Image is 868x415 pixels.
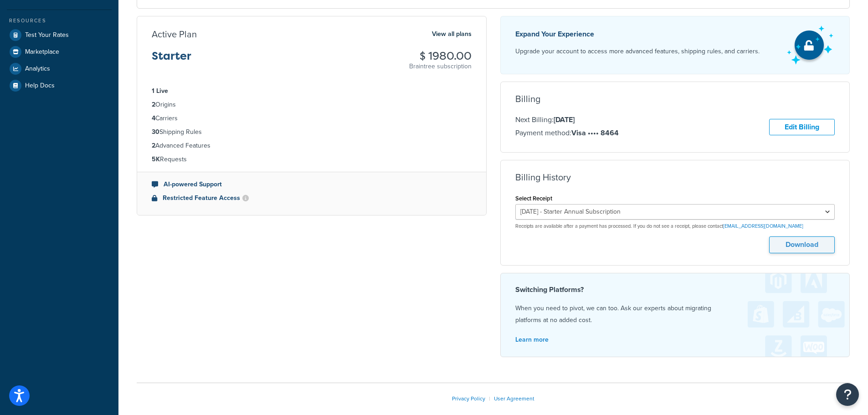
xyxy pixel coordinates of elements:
p: Payment method: [515,127,619,139]
strong: Visa •••• 8464 [571,128,619,138]
strong: 2 [152,141,155,150]
a: Analytics [7,61,112,77]
span: Marketplace [25,48,59,56]
strong: 4 [152,113,155,123]
p: Upgrade your account to access more advanced features, shipping rules, and carriers. [515,45,760,58]
strong: 1 Live [152,86,168,96]
h3: Starter [152,50,191,69]
li: Advanced Features [152,141,472,151]
strong: 30 [152,127,159,137]
h3: Billing History [515,172,571,182]
span: | [489,395,490,403]
h3: Active Plan [152,29,197,39]
button: Download [769,236,835,253]
p: Braintree subscription [409,62,472,71]
p: When you need to pivot, we can too. Ask our experts about migrating platforms at no added cost. [515,302,835,326]
a: View all plans [432,28,472,40]
a: User Agreement [494,395,534,403]
p: Next Billing: [515,114,619,126]
li: Origins [152,100,472,110]
a: Help Docs [7,77,112,94]
a: Privacy Policy [452,395,485,403]
a: Test Your Rates [7,27,112,43]
h4: Switching Platforms? [515,284,835,295]
strong: [DATE] [554,114,575,125]
span: Help Docs [25,82,55,90]
p: Expand Your Experience [515,28,760,41]
a: [EMAIL_ADDRESS][DOMAIN_NAME] [723,222,803,230]
li: Restricted Feature Access [152,193,472,203]
span: Test Your Rates [25,31,69,39]
li: AI-powered Support [152,179,472,190]
a: Marketplace [7,44,112,60]
li: Shipping Rules [152,127,472,137]
a: Learn more [515,335,549,344]
a: Edit Billing [769,119,835,136]
div: Resources [7,17,112,25]
a: Expand Your Experience Upgrade your account to access more advanced features, shipping rules, and... [500,16,850,74]
button: Open Resource Center [836,383,859,406]
h3: $ 1980.00 [409,50,472,62]
h3: Billing [515,94,540,104]
li: Carriers [152,113,472,123]
li: Requests [152,154,472,164]
label: Select Receipt [515,195,552,202]
strong: 5K [152,154,160,164]
p: Receipts are available after a payment has processed. If you do not see a receipt, please contact [515,223,835,230]
span: Analytics [25,65,50,73]
strong: 2 [152,100,155,109]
